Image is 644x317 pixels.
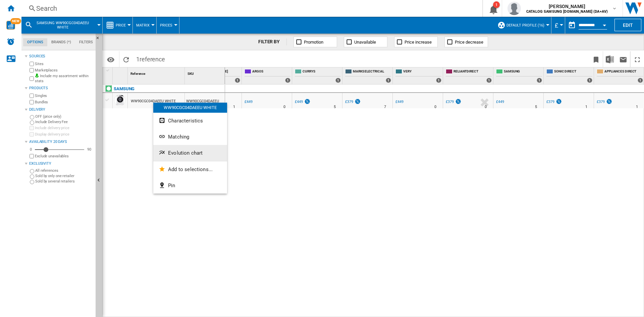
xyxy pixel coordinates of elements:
[153,161,227,177] button: Add to selections...
[153,129,227,145] button: Matching
[153,113,227,129] button: Characteristics
[153,145,227,161] button: Evolution chart
[168,134,189,140] span: Matching
[153,103,227,113] div: WW90CGC04DAEEU WHITE
[168,150,203,156] span: Evolution chart
[168,166,213,172] span: Add to selections...
[168,118,203,124] span: Characteristics
[168,182,175,189] span: Pin
[153,177,227,194] button: Pin...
